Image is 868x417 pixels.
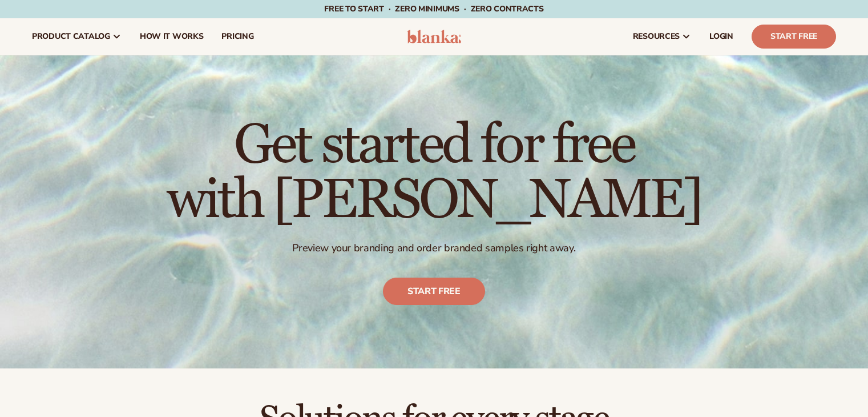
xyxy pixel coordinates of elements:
a: How It Works [131,18,213,55]
a: LOGIN [700,18,742,55]
span: LOGIN [709,32,733,41]
p: Preview your branding and order branded samples right away. [167,242,701,255]
a: product catalog [23,18,131,55]
a: pricing [212,18,263,55]
a: Start free [383,278,485,306]
span: How It Works [140,32,204,41]
span: resources [633,32,680,41]
span: Free to start · ZERO minimums · ZERO contracts [324,3,543,14]
h1: Get started for free with [PERSON_NAME] [167,118,701,228]
span: product catalog [32,32,110,41]
a: resources [624,18,700,55]
img: logo [407,30,461,43]
span: pricing [221,32,253,41]
a: Start Free [752,25,836,49]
